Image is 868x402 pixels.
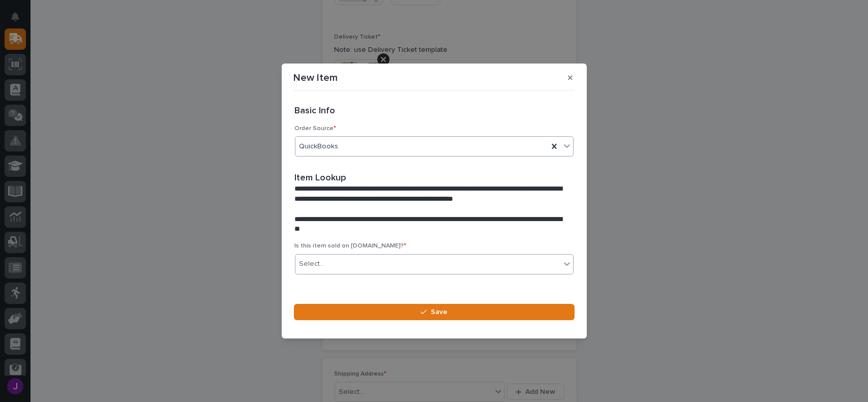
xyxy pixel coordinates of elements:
[294,304,575,320] button: Save
[300,141,339,152] span: QuickBooks
[295,106,336,117] h2: Basic Info
[295,126,337,132] span: Order Source
[431,307,447,317] span: Save
[294,72,338,84] p: New Item
[300,259,325,269] div: Select...
[295,173,347,184] h2: Item Lookup
[295,243,407,249] span: Is this item sold on [DOMAIN_NAME]?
